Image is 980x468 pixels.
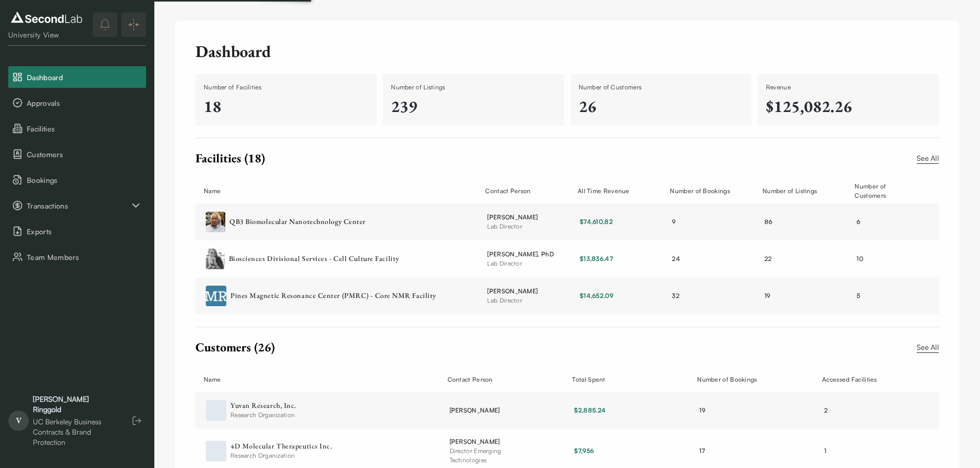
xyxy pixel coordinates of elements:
button: Team Members [8,246,146,268]
div: Contact Person [485,186,547,196]
div: Pines Magnetic Resonance Center (PMRC) - Core NMR Facility [230,291,467,301]
div: Customers (26) [195,340,275,355]
button: notifications [93,12,117,37]
div: 24 [672,254,734,264]
div: Total Spent [572,375,634,384]
button: Exports [8,220,146,242]
div: Yuvan Research, Inc. [230,401,296,410]
div: $74,610.82 [580,217,642,227]
div: UC Berkeley Business Contracts & Brand Protection [33,417,117,447]
span: Research Organization [230,451,332,460]
div: $14,652.09 [580,291,642,301]
button: Transactions [8,195,146,216]
img: Biosciences Divisional Services - Cell Culture Facility [206,249,225,269]
div: [PERSON_NAME], PhD [487,250,549,259]
div: 239 [391,96,556,117]
div: Accessed Facilities [822,375,884,384]
span: Exports [27,226,142,237]
div: 26 [579,96,743,117]
div: 5 [857,291,918,301]
span: V [8,410,29,431]
div: Name [204,186,296,196]
div: Contact Person [448,375,509,384]
div: University View [8,30,85,40]
div: 18 [204,96,368,117]
div: $13,836.47 [580,254,642,264]
div: 19 [764,291,826,301]
div: $7,956 [574,446,636,456]
div: $2,885.24 [574,406,636,415]
div: 4D Molecular Therapeutics Inc. [230,442,332,451]
div: [PERSON_NAME] [450,406,511,415]
div: Director Emerging Technologies [450,446,511,465]
img: Pines Magnetic Resonance Center (PMRC) - Core NMR Facility [206,286,226,306]
div: [PERSON_NAME] [450,437,511,446]
a: See All [917,342,939,353]
span: Bookings [27,175,142,185]
div: Lab Director [487,296,549,305]
div: 10 [857,254,918,264]
div: Number of Bookings [697,375,759,384]
div: [PERSON_NAME] [487,287,549,296]
div: 9 [672,217,734,227]
span: Team Members [27,252,142,263]
div: Number of Customers [854,182,916,200]
img: logo [8,9,85,26]
button: Facilities [8,118,146,139]
div: $125,082.26 [766,96,931,117]
div: 1 [824,446,886,456]
div: Revenue [766,83,931,92]
div: Number of Facilities [204,83,368,92]
div: Transactions sub items [8,195,146,216]
div: 22 [764,254,826,264]
div: [PERSON_NAME] Ringgold [33,394,117,415]
span: Research Organization [230,410,296,420]
div: 32 [672,291,734,301]
div: Name [204,375,348,384]
div: Lab Director [487,222,549,231]
span: Facilities [27,123,142,134]
div: QB3 Biomolecular Nanotechnology Center [229,217,467,227]
div: Number of Listings [762,186,824,196]
button: Customers [8,143,146,165]
div: Number of Listings [391,83,556,92]
span: Transactions [27,200,130,211]
div: Number of Customers [579,83,743,92]
button: Log out [128,411,146,430]
div: 2 [824,406,886,415]
div: Biosciences Divisional Services - Cell Culture Facility [229,254,467,264]
button: Approvals [8,92,146,114]
span: Dashboard [27,72,142,83]
div: 17 [699,446,761,456]
div: Lab Director [487,259,549,268]
div: 19 [699,406,761,415]
button: Dashboard [8,66,146,88]
span: Customers [27,149,142,160]
div: Facilities (18) [195,151,265,166]
a: See All [917,153,939,164]
img: QB3 Biomolecular Nanotechnology Center [206,212,225,232]
button: Expand/Collapse sidebar [121,12,146,37]
div: [PERSON_NAME] [487,213,549,222]
div: 6 [857,217,918,227]
div: Dashboard [195,41,939,62]
div: 86 [764,217,826,227]
div: Number of Bookings [670,186,732,196]
div: All Time Revenue [578,186,639,196]
button: Bookings [8,169,146,191]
